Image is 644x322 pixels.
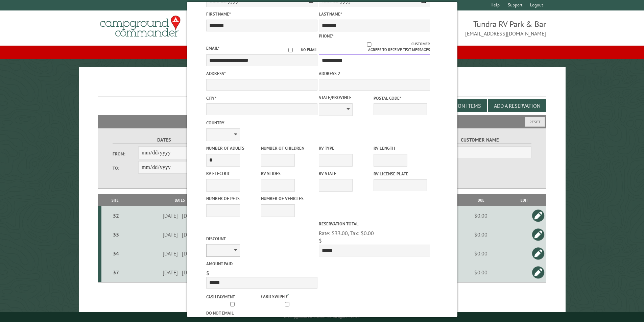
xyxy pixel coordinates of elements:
[206,294,260,300] label: Cash payment
[104,212,128,219] div: 52
[319,221,430,227] label: Reservation Total
[319,41,430,53] label: Customer agrees to receive text messages
[261,195,314,202] label: Number of Vehicles
[206,170,260,177] label: RV Electric
[459,263,502,282] td: $0.00
[101,194,129,206] th: Site
[113,165,138,171] label: To:
[284,315,360,319] small: © Campground Commander LLC. All rights reserved.
[98,78,546,97] h1: Reservations
[104,231,128,238] div: 35
[130,269,230,276] div: [DATE] - [DATE]
[459,244,502,263] td: $0.00
[261,145,314,151] label: Number of Children
[206,45,219,51] label: Email
[319,170,372,177] label: RV State
[113,151,138,157] label: From:
[319,33,334,39] label: Phone
[319,145,372,151] label: RV Type
[130,250,230,257] div: [DATE] - [DATE]
[280,47,317,53] label: No email
[113,136,216,144] label: Dates
[206,120,317,126] label: Country
[319,11,430,17] label: Last Name
[327,42,411,47] input: Customer agrees to receive text messages
[319,237,322,244] span: $
[104,269,128,276] div: 37
[261,170,314,177] label: RV Slides
[98,13,183,40] img: Campground Commander
[130,212,230,219] div: [DATE] - [DATE]
[98,115,546,128] h2: Filters
[280,48,301,52] input: No email
[206,310,260,316] label: Do not email
[374,95,427,101] label: Postal Code
[319,230,374,237] span: Rate: $33.00, Tax: $0.00
[429,99,487,112] button: Edit Add-on Items
[206,11,317,17] label: First Name
[104,250,128,257] div: 34
[287,293,289,297] a: ?
[459,194,502,206] th: Due
[206,70,317,77] label: Address
[129,194,231,206] th: Dates
[206,261,317,267] label: Amount paid
[459,206,502,225] td: $0.00
[319,94,372,101] label: State/Province
[525,117,545,127] button: Reset
[319,70,430,77] label: Address 2
[130,231,230,238] div: [DATE] - [DATE]
[374,145,427,151] label: RV Length
[502,194,546,206] th: Edit
[206,95,317,101] label: City
[261,292,314,300] label: Card swiped
[206,270,209,276] span: $
[488,99,546,112] button: Add a Reservation
[374,171,427,177] label: RV License Plate
[206,236,317,242] label: Discount
[206,145,260,151] label: Number of Adults
[206,195,260,202] label: Number of Pets
[459,225,502,244] td: $0.00
[428,136,531,144] label: Customer Name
